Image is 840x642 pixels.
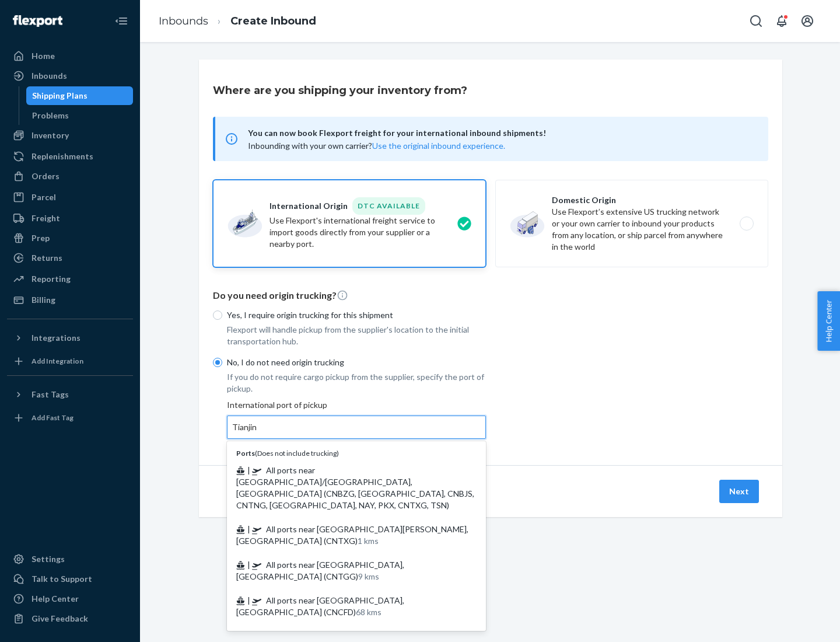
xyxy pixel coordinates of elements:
[32,151,93,162] div: Replenishments
[230,15,316,27] a: Create Inbound
[7,67,133,85] a: Inbounds
[358,571,379,581] span: 9 kms
[248,141,505,151] span: Inbounding with your own carrier?
[236,524,468,546] span: All ports near [GEOGRAPHIC_DATA][PERSON_NAME], [GEOGRAPHIC_DATA] (CNTXG)
[7,249,133,267] a: Returns
[7,385,133,404] button: Fast Tags
[7,47,133,65] a: Home
[7,188,133,207] a: Parcel
[32,413,73,423] div: Add Fast Tag
[159,15,208,27] a: Inbounds
[32,252,62,264] div: Returns
[372,140,505,152] button: Use the original inbound experience.
[110,9,133,33] button: Close Navigation
[7,209,133,228] a: Freight
[236,465,474,510] span: All ports near [GEOGRAPHIC_DATA]/[GEOGRAPHIC_DATA], [GEOGRAPHIC_DATA] (CNBZG, [GEOGRAPHIC_DATA], ...
[213,310,222,320] input: Yes, I require origin trucking for this shipment
[236,449,255,458] b: Ports
[26,106,134,125] a: Problems
[7,570,133,588] a: Talk to Support
[32,90,87,102] div: Shipping Plans
[236,560,404,581] span: All ports near [GEOGRAPHIC_DATA], [GEOGRAPHIC_DATA] (CNTGG)
[213,289,768,302] p: Do you need origin trucking?
[32,294,55,306] div: Billing
[7,409,133,427] a: Add Fast Tag
[248,126,754,140] span: You can now book Flexport freight for your international inbound shipments!
[817,291,840,351] button: Help Center
[770,9,793,33] button: Open notifications
[719,480,759,503] button: Next
[227,371,486,395] p: If you do not require cargo pickup from the supplier, specify the port of pickup.
[7,126,133,145] a: Inventory
[26,86,134,105] a: Shipping Plans
[32,191,56,203] div: Parcel
[227,324,486,347] p: Flexport will handle pickup from the supplier's location to the initial transportation hub.
[247,524,250,534] span: |
[32,356,83,366] div: Add Integration
[32,170,60,182] div: Orders
[227,309,486,321] p: Yes, I require origin trucking for this shipment
[7,291,133,309] a: Billing
[149,4,325,39] ol: breadcrumbs
[32,70,67,82] div: Inbounds
[358,536,379,546] span: 1 kms
[796,9,819,33] button: Open account menu
[7,147,133,166] a: Replenishments
[7,329,133,347] button: Integrations
[227,357,486,368] p: No, I do not need origin trucking
[247,465,250,475] span: |
[32,573,92,585] div: Talk to Support
[7,589,133,608] a: Help Center
[32,50,55,62] div: Home
[32,110,69,121] div: Problems
[32,332,80,344] div: Integrations
[7,352,133,371] a: Add Integration
[236,449,339,458] span: ( Does not include trucking )
[7,229,133,247] a: Prep
[247,595,250,605] span: |
[32,389,69,400] div: Fast Tags
[32,553,65,565] div: Settings
[13,15,62,27] img: Flexport logo
[213,83,467,98] h3: Where are you shipping your inventory from?
[7,550,133,568] a: Settings
[32,273,71,285] div: Reporting
[236,595,404,617] span: All ports near [GEOGRAPHIC_DATA], [GEOGRAPHIC_DATA] (CNCFD)
[32,593,79,605] div: Help Center
[227,399,486,439] div: International port of pickup
[32,212,60,224] div: Freight
[32,613,88,624] div: Give Feedback
[213,358,222,367] input: No, I do not need origin trucking
[744,9,768,33] button: Open Search Box
[232,421,258,433] input: Ports(Does not include trucking) | All ports near [GEOGRAPHIC_DATA]/[GEOGRAPHIC_DATA], [GEOGRAPHI...
[247,560,250,570] span: |
[7,167,133,186] a: Orders
[32,130,69,141] div: Inventory
[7,609,133,628] button: Give Feedback
[7,270,133,288] a: Reporting
[32,232,50,244] div: Prep
[356,607,381,617] span: 68 kms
